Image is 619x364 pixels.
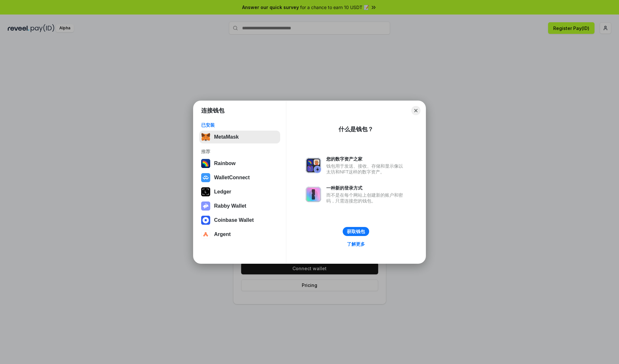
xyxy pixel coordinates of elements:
[411,106,420,115] button: Close
[326,185,406,191] div: 一种新的登录方式
[199,171,280,184] button: WalletConnect
[214,175,250,181] div: WalletConnect
[201,133,210,142] img: svg+xml,%3Csvg%20fill%3D%22none%22%20height%3D%2233%22%20viewBox%3D%220%200%2035%2033%22%20width%...
[201,149,278,154] div: 推荐
[214,161,236,166] div: Rainbow
[306,187,321,202] img: svg+xml,%3Csvg%20xmlns%3D%22http%3A%2F%2Fwww.w3.org%2F2000%2Fsvg%22%20fill%3D%22none%22%20viewBox...
[326,156,406,162] div: 您的数字资产之家
[201,173,210,182] img: svg+xml,%3Csvg%20width%3D%2228%22%20height%3D%2228%22%20viewBox%3D%220%200%2028%2028%22%20fill%3D...
[199,228,280,241] button: Argent
[201,107,224,114] h1: 连接钱包
[199,200,280,212] button: Rabby Wallet
[347,241,365,247] div: 了解更多
[326,163,406,175] div: 钱包用于发送、接收、存储和显示像以太坊和NFT这样的数字资产。
[347,229,365,234] div: 获取钱包
[201,230,210,239] img: svg+xml,%3Csvg%20width%3D%2228%22%20height%3D%2228%22%20viewBox%3D%220%200%2028%2028%22%20fill%3D...
[199,131,280,143] button: MetaMask
[339,125,373,133] div: 什么是钱包？
[201,202,210,211] img: svg+xml,%3Csvg%20xmlns%3D%22http%3A%2F%2Fwww.w3.org%2F2000%2Fsvg%22%20fill%3D%22none%22%20viewBox...
[199,157,280,170] button: Rainbow
[201,187,210,196] img: svg+xml,%3Csvg%20xmlns%3D%22http%3A%2F%2Fwww.w3.org%2F2000%2Fsvg%22%20width%3D%2228%22%20height%3...
[214,134,239,140] div: MetaMask
[201,216,210,225] img: svg+xml,%3Csvg%20width%3D%2228%22%20height%3D%2228%22%20viewBox%3D%220%200%2028%2028%22%20fill%3D...
[214,231,231,237] div: Argent
[201,159,210,168] img: svg+xml,%3Csvg%20width%3D%22120%22%20height%3D%22120%22%20viewBox%3D%220%200%20120%20120%22%20fil...
[199,185,280,198] button: Ledger
[343,227,369,236] button: 获取钱包
[214,203,246,209] div: Rabby Wallet
[306,158,321,173] img: svg+xml,%3Csvg%20xmlns%3D%22http%3A%2F%2Fwww.w3.org%2F2000%2Fsvg%22%20fill%3D%22none%22%20viewBox...
[201,122,278,128] div: 已安装
[214,189,231,195] div: Ledger
[343,240,369,248] a: 了解更多
[326,192,406,204] div: 而不是在每个网站上创建新的账户和密码，只需连接您的钱包。
[199,214,280,227] button: Coinbase Wallet
[214,217,254,223] div: Coinbase Wallet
